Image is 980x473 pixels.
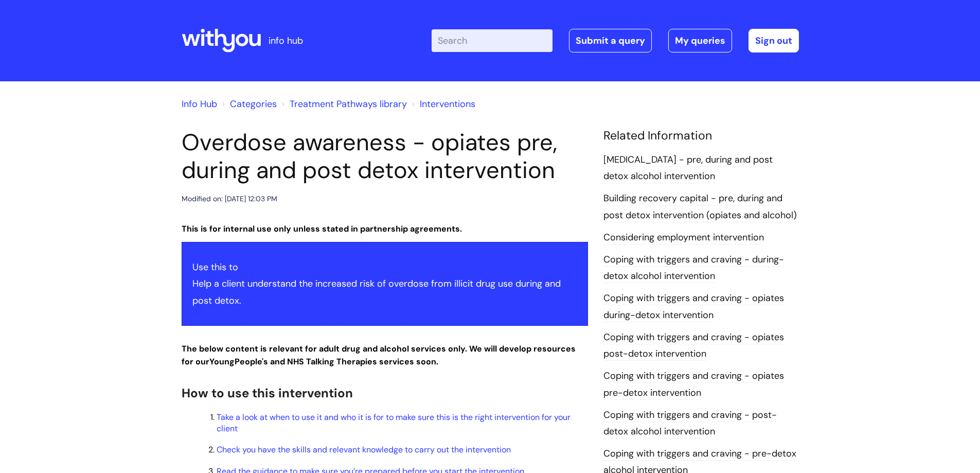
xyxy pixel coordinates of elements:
div: | - [432,29,799,52]
a: Coping with triggers and craving - opiates during-detox intervention [603,292,784,322]
li: Solution home [220,96,277,112]
strong: People's [235,356,268,367]
p: info hub [269,32,303,49]
a: Interventions [420,98,475,110]
a: Considering employment intervention [603,231,764,244]
a: Coping with triggers and craving - during-detox alcohol intervention [603,253,784,283]
a: [MEDICAL_DATA] - pre, during and post detox alcohol intervention [603,153,773,183]
a: Coping with triggers and craving - opiates pre-detox intervention [603,370,784,399]
h1: Overdose awareness - opiates pre, during and post detox intervention [182,129,588,184]
strong: The below content is relevant for adult drug and alcohol services only. We will develop resources... [182,343,576,367]
a: Submit a query [569,29,652,52]
a: My queries [668,29,732,52]
strong: This is for internal use only unless stated in partnership agreements. [182,223,462,234]
a: Sign out [749,29,799,52]
div: Modified on: [DATE] 12:03 PM [182,192,277,205]
input: Search [432,29,553,52]
span: How to use this intervention [182,385,353,401]
li: Treatment Pathways library [279,96,407,112]
a: Coping with triggers and craving - post-detox alcohol intervention [603,409,777,439]
p: Help a client understand the increased risk of overdose from illicit drug use during and post detox. [192,275,577,309]
h4: Related Information [603,129,799,143]
a: Coping with triggers and craving - opiates post-detox intervention [603,331,784,361]
li: Interventions [409,96,475,112]
a: Treatment Pathways library [290,98,407,110]
p: Use this to [192,259,577,275]
a: Categories [230,98,277,110]
a: Info Hub [182,98,217,110]
strong: Young [209,356,270,367]
a: Take a look at when to use it and who it is for to make sure this is the right intervention for y... [217,412,571,434]
a: Check you have the skills and relevant knowledge to carry out the intervention [217,444,511,455]
a: Building recovery capital - pre, during and post detox intervention (opiates and alcohol) [603,192,797,222]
